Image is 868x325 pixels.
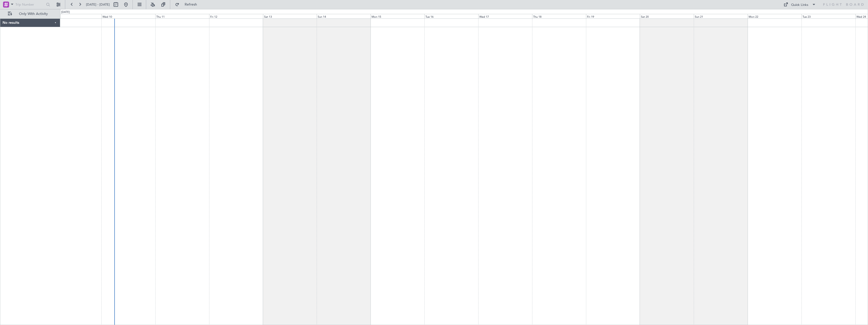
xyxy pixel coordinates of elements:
[801,14,855,18] div: Tue 23
[781,1,818,9] button: Quick Links
[694,14,748,18] div: Sun 21
[748,14,801,18] div: Mon 22
[424,14,478,18] div: Tue 16
[13,12,53,16] span: Only With Activity
[263,14,317,18] div: Sat 13
[317,14,371,18] div: Sun 14
[155,14,209,18] div: Thu 11
[371,14,424,18] div: Mon 15
[791,3,808,8] div: Quick Links
[180,3,202,6] span: Refresh
[61,10,70,14] div: [DATE]
[586,14,640,18] div: Fri 19
[48,14,101,18] div: Tue 9
[101,14,155,18] div: Wed 10
[209,14,263,18] div: Fri 12
[478,14,532,18] div: Wed 17
[15,1,45,8] input: Trip Number
[640,14,694,18] div: Sat 20
[173,1,203,9] button: Refresh
[86,2,110,7] span: [DATE] - [DATE]
[6,10,55,18] button: Only With Activity
[532,14,586,18] div: Thu 18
